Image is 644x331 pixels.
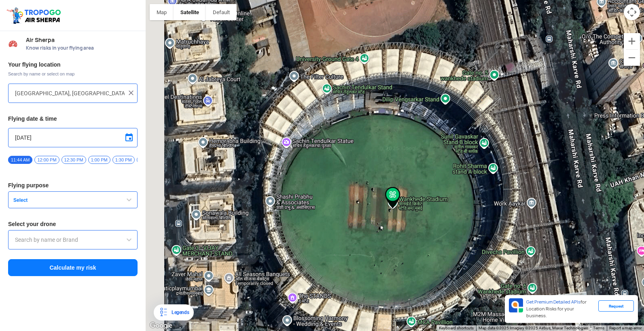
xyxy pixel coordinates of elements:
img: ic_tgdronemaps.svg [6,6,64,25]
a: Open this area in Google Maps (opens a new window) [148,321,174,331]
h3: Select your drone [8,221,138,227]
input: Select Date [15,133,131,142]
span: Get Premium Detailed APIs [526,299,580,305]
img: Premium APIs [509,298,523,312]
span: 1:30 PM [112,156,135,164]
input: Search by name or Brand [15,235,131,245]
div: for Location Risks for your business. [523,298,598,320]
img: ic_close.png [127,89,135,97]
span: 12:00 PM [34,156,59,164]
h3: Flying purpose [8,182,138,188]
div: Legends [168,308,189,317]
span: 11:44 AM [8,156,32,164]
img: Google [148,321,174,331]
span: Map data ©2025 Imagery ©2025 Airbus, Maxar Technologies [479,326,588,330]
button: Zoom in [624,33,640,49]
input: Search your flying location [15,88,125,98]
span: 12:30 PM [61,156,86,164]
h3: Your flying location [8,62,138,67]
button: Keyboard shortcuts [439,325,474,331]
span: 2:00 PM [137,156,159,164]
span: Select [10,197,111,203]
img: Legends [159,308,168,317]
a: Terms [593,326,604,330]
span: 1:00 PM [88,156,110,164]
span: Search by name or select on map [8,71,138,77]
button: Zoom out [624,50,640,66]
button: Show satellite imagery [174,4,206,20]
button: Show street map [150,4,174,20]
button: Select [8,191,138,208]
button: Calculate my risk [8,259,138,276]
a: Report a map error [609,326,642,330]
h3: Flying date & time [8,116,138,122]
div: Request [598,300,634,312]
span: Know risks in your flying area [26,45,138,51]
span: Air Sherpa [26,37,138,43]
button: Map camera controls [624,4,640,20]
img: Risk Scores [8,39,18,48]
